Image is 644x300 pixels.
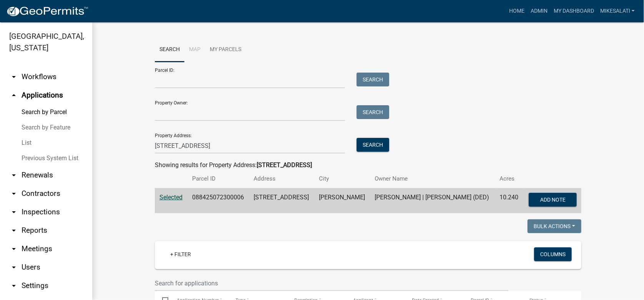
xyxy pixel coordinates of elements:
a: Selected [159,194,183,201]
button: Search [357,73,389,86]
div: Showing results for Property Address: [155,161,581,170]
a: MikeSalati [597,4,638,18]
th: Parcel ID [188,170,249,188]
a: Search [155,38,184,62]
i: arrow_drop_up [9,91,18,100]
i: arrow_drop_down [9,281,18,290]
a: Admin [528,4,551,18]
input: Search for applications [155,275,508,291]
td: [PERSON_NAME] [314,188,370,214]
td: [PERSON_NAME] | [PERSON_NAME] (DED) [370,188,495,214]
i: arrow_drop_down [9,171,18,180]
th: Acres [495,170,524,188]
th: Owner Name [370,170,495,188]
a: My Dashboard [551,4,597,18]
a: + Filter [164,247,197,261]
button: Search [357,138,389,152]
strong: [STREET_ADDRESS] [257,161,312,169]
a: Home [506,4,528,18]
button: Add Note [529,193,577,207]
th: City [314,170,370,188]
i: arrow_drop_down [9,244,18,254]
i: arrow_drop_down [9,72,18,81]
button: Search [357,105,389,119]
span: Add Note [540,197,565,203]
i: arrow_drop_down [9,226,18,235]
i: arrow_drop_down [9,207,18,217]
button: Columns [534,247,572,261]
button: Bulk Actions [528,219,581,233]
td: 10.240 [495,188,524,214]
td: 088425072300006 [188,188,249,214]
td: [STREET_ADDRESS] [249,188,314,214]
i: arrow_drop_down [9,263,18,272]
i: arrow_drop_down [9,189,18,198]
a: My Parcels [205,38,246,62]
th: Address [249,170,314,188]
